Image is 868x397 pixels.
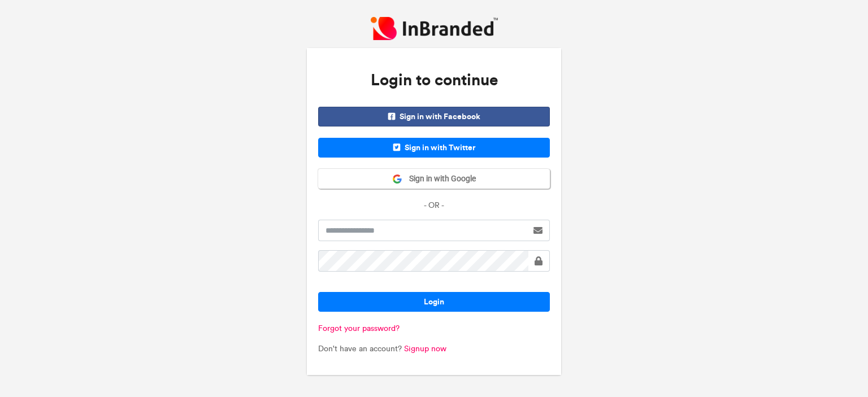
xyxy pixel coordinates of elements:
[318,59,550,101] h3: Login to continue
[318,107,550,126] span: Sign in with Facebook
[318,324,400,333] a: Forgot your password?
[318,169,550,189] button: Sign in with Google
[371,17,498,40] img: InBranded Logo
[318,292,550,312] button: Login
[404,344,446,354] a: Signup now
[318,138,550,158] span: Sign in with Twitter
[402,173,476,185] span: Sign in with Google
[318,343,550,355] p: Don't have an account?
[318,200,550,211] p: - OR -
